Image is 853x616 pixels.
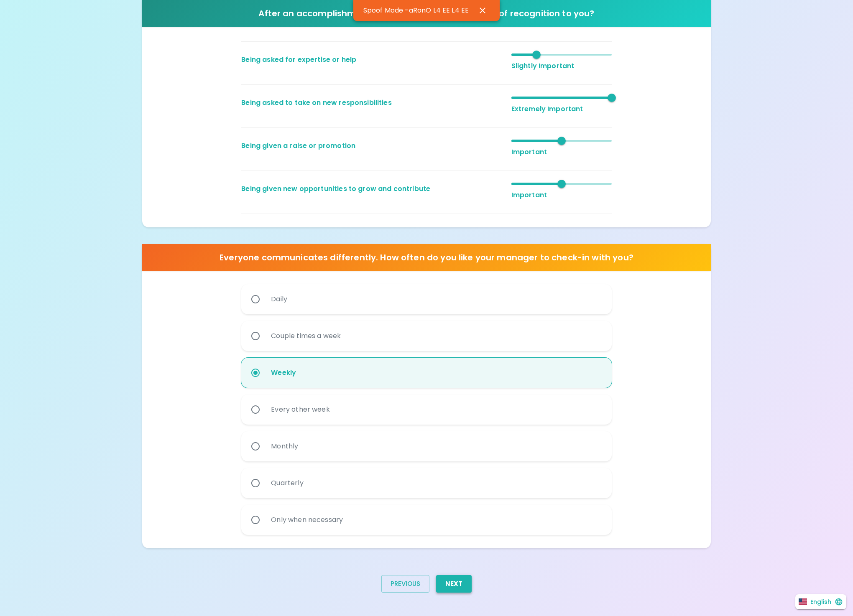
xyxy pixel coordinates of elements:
[264,358,303,388] div: Weekly
[511,147,612,157] p: Important
[264,468,310,498] div: Quarterly
[241,184,504,194] p: Being given new opportunities to grow and contribute
[381,575,429,593] button: Previous
[146,251,707,264] h6: Everyone communicates differently. How often do you like your manager to check-in with you?
[511,190,612,200] p: Important
[264,505,350,535] div: Only when necessary
[241,284,611,542] div: simple-select-check
[241,98,504,108] p: Being asked to take on new responsibilities
[511,61,612,71] p: Slightly Important
[264,321,347,351] div: Couple times a week
[436,575,472,593] button: Next
[241,141,504,151] p: Being given a raise or promotion
[264,284,294,314] div: Daily
[264,431,305,461] div: Monthly
[511,104,612,114] p: Extremely Important
[810,598,831,606] p: English
[146,7,707,20] h6: After an accomplishment, how important is each form of recognition to you?
[799,598,807,605] img: United States flag
[241,55,504,65] p: Being asked for expertise or help
[795,594,846,609] button: English
[264,395,336,425] div: Every other week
